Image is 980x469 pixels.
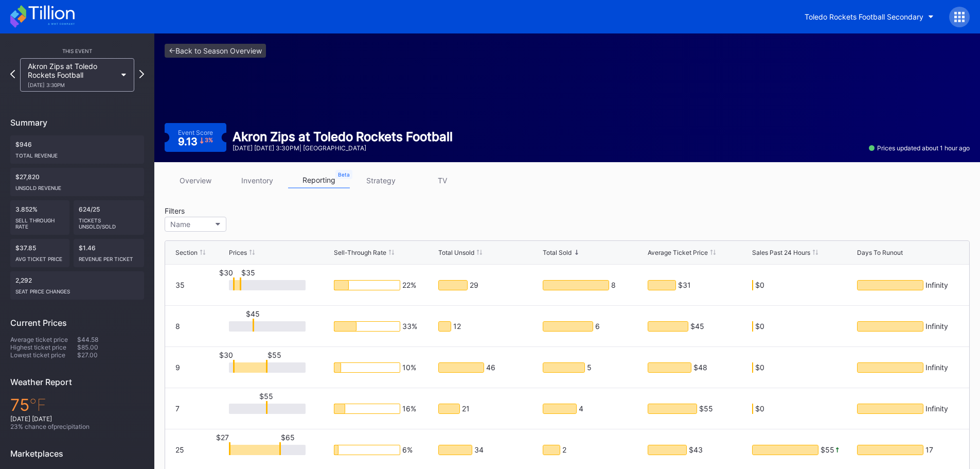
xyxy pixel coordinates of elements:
[453,322,461,331] div: 12
[438,249,474,256] div: Total Unsold
[10,117,144,128] div: Summary
[925,445,933,455] div: 17
[29,395,46,415] span: ℉
[28,62,116,88] div: Akron Zips at Toledo Rockets Football
[165,217,226,232] button: Name
[79,213,139,230] div: Tickets Unsold/Sold
[170,220,190,229] div: Name
[10,448,144,459] div: Marketplaces
[74,239,145,267] div: $1.46
[10,336,77,343] div: Average ticket price
[587,363,592,372] div: 5
[869,144,970,152] div: Prices updated about 1 hour ago
[821,445,834,455] div: $55
[543,249,572,256] div: Total Sold
[693,363,707,372] div: $48
[579,404,583,413] div: 4
[175,363,180,372] div: 9
[77,336,144,343] div: $44.58
[15,148,139,159] div: Total Revenue
[689,445,703,455] div: $43
[233,129,453,144] div: Akron Zips at Toledo Rockets Football
[690,322,704,331] div: $45
[10,239,69,267] div: $37.85
[216,433,229,442] div: $27
[412,172,473,188] a: TV
[462,404,470,413] div: 21
[755,281,764,290] div: $0
[15,213,64,230] div: Sell Through Rate
[678,281,691,290] div: $31
[79,252,139,262] div: Revenue per ticket
[175,404,180,413] div: 7
[10,395,144,415] div: 75
[205,137,213,143] div: 3 %
[178,129,213,136] div: Event Score
[562,445,566,455] div: 2
[175,249,198,256] div: Section
[77,351,144,359] div: $27.00
[805,12,923,21] div: Toledo Rockets Football Secondary
[10,415,144,423] div: [DATE] [DATE]
[10,200,69,235] div: 3.852%
[28,82,116,88] div: [DATE] 3:30PM
[925,404,948,413] div: Infinity
[77,343,144,351] div: $85.00
[470,281,478,290] div: 29
[226,172,288,188] a: inventory
[10,343,77,351] div: Highest ticket price
[857,249,903,256] div: Days To Runout
[925,363,948,372] div: Infinity
[10,318,144,328] div: Current Prices
[797,7,941,26] button: Toledo Rockets Football Secondary
[15,284,139,294] div: seat price changes
[402,404,416,413] div: 16 %
[486,363,495,372] div: 46
[755,322,764,331] div: $0
[241,268,255,277] div: $35
[240,309,265,318] div: $45
[474,445,484,455] div: 34
[595,322,600,331] div: 6
[648,249,708,256] div: Average Ticket Price
[10,168,144,196] div: $27,820
[402,322,417,331] div: 33 %
[402,445,413,455] div: 6 %
[281,433,295,442] div: $65
[10,271,144,300] div: 2,292
[178,136,213,147] div: 9.13
[175,322,180,331] div: 8
[268,351,281,359] div: $55
[233,144,453,152] div: [DATE] [DATE] 3:30PM | [GEOGRAPHIC_DATA]
[752,249,810,256] div: Sales Past 24 Hours
[10,351,77,359] div: Lowest ticket price
[611,281,616,290] div: 8
[74,200,145,235] div: 624/25
[15,181,139,191] div: Unsold Revenue
[402,363,416,372] div: 10 %
[175,281,185,289] div: 35
[165,44,266,58] a: <-Back to Season Overview
[755,404,764,413] div: $0
[10,48,144,54] div: This Event
[755,363,764,372] div: $0
[165,206,231,215] div: Filters
[10,135,144,164] div: $946
[219,268,233,277] div: $30
[334,249,386,256] div: Sell-Through Rate
[219,351,233,359] div: $30
[699,404,713,413] div: $55
[10,423,144,430] div: 23 % chance of precipitation
[253,392,279,401] div: $55
[165,172,226,188] a: overview
[175,445,184,454] div: 25
[350,172,412,188] a: strategy
[15,252,64,262] div: Avg ticket price
[10,377,144,387] div: Weather Report
[288,172,350,188] a: reporting
[925,281,948,290] div: Infinity
[402,281,416,290] div: 22 %
[925,322,948,331] div: Infinity
[229,249,247,256] div: Prices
